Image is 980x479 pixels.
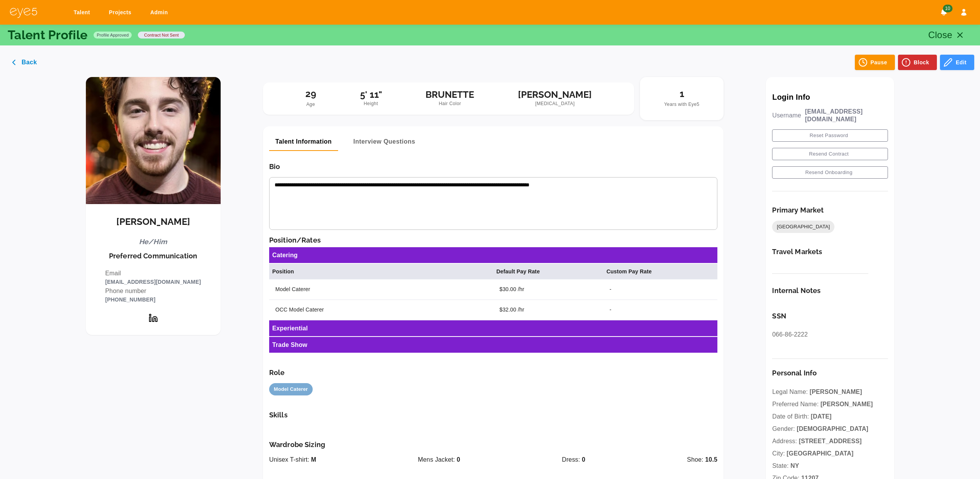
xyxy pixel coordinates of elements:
[457,456,460,463] span: 0
[86,77,221,204] img: Matthew Tonda
[898,55,937,70] button: Block
[772,312,888,320] h6: SSN
[603,264,717,280] th: Custom Pay Rate
[272,250,298,260] h6: Catering
[772,461,888,471] p: State:
[943,5,952,12] span: 10
[418,455,460,464] p: Mens Jacket:
[145,5,176,20] a: Admin
[791,462,799,469] span: NY
[116,216,190,228] h5: [PERSON_NAME]
[141,32,182,38] span: contract not sent
[772,330,888,339] p: 066-86-2222
[305,89,316,100] h5: 29
[603,279,717,300] td: -
[772,129,888,142] button: Reset Password
[360,100,382,108] span: Height
[9,7,38,18] img: eye5
[6,55,45,70] button: Back
[705,456,717,463] span: 10.5
[582,456,585,463] span: 0
[772,92,888,102] p: Login Info
[797,425,868,432] span: [DEMOGRAPHIC_DATA]
[269,132,338,151] button: Talent Information
[269,162,717,171] h6: Bio
[772,369,888,377] h6: Personal Info
[562,455,585,464] p: Dress:
[8,29,87,41] p: Talent Profile
[772,286,888,295] h6: Internal Notes
[360,89,382,100] h5: 5' 11"
[811,413,832,420] span: [DATE]
[772,148,888,160] button: Resend Contract
[772,112,801,119] p: Username
[269,279,493,300] td: Model Caterer
[311,456,316,463] span: M
[105,286,201,296] p: Phone number
[493,264,603,280] th: Default Pay Rate
[772,412,888,421] p: Date of Birth:
[269,264,493,280] th: Position
[664,102,700,107] span: Years with Eye5
[105,269,201,278] p: Email
[805,108,888,123] p: [EMAIL_ADDRESS][DOMAIN_NAME]
[269,385,313,393] span: Model Caterer
[347,132,422,151] button: Interview Questions
[799,438,861,444] span: [STREET_ADDRESS]
[664,89,700,100] h5: 1
[269,368,717,377] h6: Role
[104,5,139,20] a: Projects
[937,5,951,19] button: Notifications
[272,340,307,350] h6: Trade Show
[94,32,132,38] span: Profile Approved
[105,278,201,286] p: [EMAIL_ADDRESS][DOMAIN_NAME]
[855,55,895,70] button: Pause
[787,450,854,457] span: [GEOGRAPHIC_DATA]
[923,26,973,44] button: Close
[928,28,953,42] p: Close
[518,89,592,100] h5: [PERSON_NAME]
[493,279,603,300] td: $30.00 /hr
[772,387,888,397] p: Legal Name:
[772,223,834,231] span: [GEOGRAPHIC_DATA]
[518,100,592,108] span: [MEDICAL_DATA]
[306,102,315,107] span: Age
[772,400,888,409] p: Preferred Name:
[940,55,974,70] button: Edit
[772,449,888,458] p: City:
[269,236,717,245] h6: Position/Rates
[603,300,717,320] td: -
[772,248,822,256] h6: Travel Markets
[493,300,603,320] td: $32.00 /hr
[821,401,873,407] span: [PERSON_NAME]
[269,300,493,320] td: OCC Model Caterer
[809,389,862,395] span: [PERSON_NAME]
[772,206,824,214] h6: Primary Market
[139,238,167,246] h6: He/Him
[772,166,888,179] button: Resend Onboarding
[687,455,717,464] p: Shoe:
[69,5,98,20] a: Talent
[772,424,888,434] p: Gender:
[269,455,316,464] p: Unisex T-shirt:
[109,252,197,260] h6: Preferred Communication
[105,296,201,304] p: [PHONE_NUMBER]
[426,89,474,100] h5: BRUNETTE
[269,440,717,449] h6: Wardrobe Sizing
[426,100,474,108] span: Hair Color
[272,323,308,333] h6: Experiential
[772,437,888,446] p: Address:
[269,411,717,419] h6: Skills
